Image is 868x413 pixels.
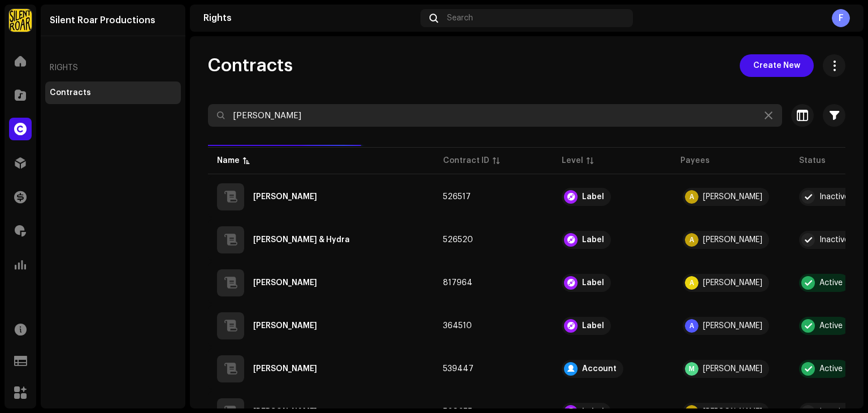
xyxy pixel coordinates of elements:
[443,279,472,287] span: 817964
[685,276,698,290] div: A
[203,14,416,23] div: Rights
[740,54,814,77] button: Create New
[582,365,617,373] div: Account
[50,88,91,97] div: Contracts
[819,236,849,244] div: Inactive
[253,365,317,373] div: Muhammad Abdullah Bin Aslam
[9,9,32,32] img: fcfd72e7-8859-4002-b0df-9a7058150634
[217,155,240,166] div: Name
[703,365,762,373] div: [PERSON_NAME]
[582,193,604,201] div: Label
[562,360,662,378] span: Account
[443,155,489,166] div: Contract ID
[819,322,843,330] div: Active
[703,236,762,244] div: [PERSON_NAME]
[703,322,762,330] div: [PERSON_NAME]
[819,279,843,287] div: Active
[562,155,583,166] div: Level
[562,317,662,335] span: Label
[685,190,698,204] div: A
[562,231,662,249] span: Label
[253,193,317,201] div: Abdullah Aslam
[685,362,698,376] div: M
[253,279,317,287] div: Abdullah Muzaffar
[45,54,181,81] re-a-nav-header: Rights
[253,236,350,244] div: Abdullah Aslam & Hydra
[253,322,317,330] div: Abdullah Niazi Qawwal
[703,279,762,287] div: [PERSON_NAME]
[685,319,698,333] div: A
[562,274,662,292] span: Label
[443,236,473,244] span: 526520
[443,365,474,373] span: 539447
[582,279,604,287] div: Label
[819,193,849,201] div: Inactive
[208,54,293,77] span: Contracts
[582,322,604,330] div: Label
[443,322,472,330] span: 364510
[208,104,782,127] input: Search
[685,233,698,247] div: A
[447,14,473,23] span: Search
[45,81,181,104] re-m-nav-item: Contracts
[832,9,850,27] div: F
[443,193,471,201] span: 526517
[819,365,843,373] div: Active
[582,236,604,244] div: Label
[753,54,800,77] span: Create New
[703,193,762,201] div: [PERSON_NAME]
[562,188,662,206] span: Label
